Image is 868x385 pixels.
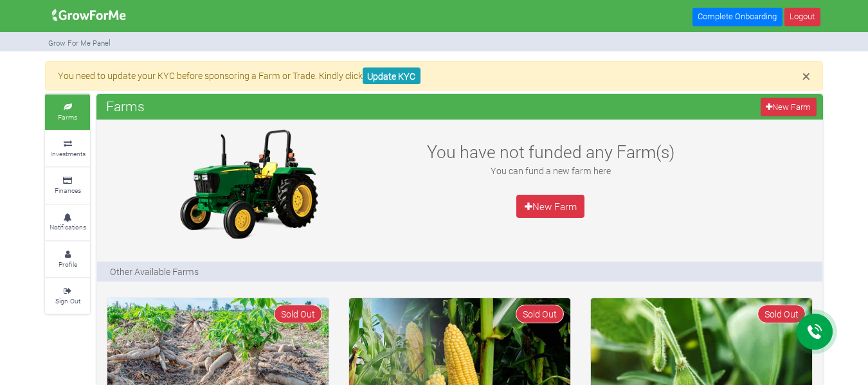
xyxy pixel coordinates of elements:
[363,67,420,85] a: Update KYC
[516,195,584,218] a: New Farm
[58,112,77,121] small: Farms
[761,98,817,116] a: New Farm
[45,131,90,166] a: Investments
[274,305,322,323] span: Sold Out
[802,69,810,84] button: Close
[48,38,111,48] small: Grow For Me Panel
[516,305,564,323] span: Sold Out
[50,222,86,231] small: Notifications
[55,186,81,195] small: Finances
[168,126,329,242] img: growforme image
[784,8,820,26] a: Logout
[45,242,90,277] a: Profile
[45,168,90,203] a: Finances
[45,94,90,130] a: Farms
[110,265,199,278] p: Other Available Farms
[45,278,90,314] a: Sign Out
[58,69,810,82] p: You need to update your KYC before sponsoring a Farm or Trade. Kindly click
[411,164,690,177] p: You can fund a new farm here
[48,3,131,28] img: growforme image
[45,205,90,240] a: Notifications
[411,141,690,162] h3: You have not funded any Farm(s)
[55,296,80,305] small: Sign Out
[103,93,148,119] span: Farms
[757,305,806,323] span: Sold Out
[802,66,810,85] span: ×
[50,149,86,158] small: Investments
[692,8,782,26] a: Complete Onboarding
[59,260,77,269] small: Profile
